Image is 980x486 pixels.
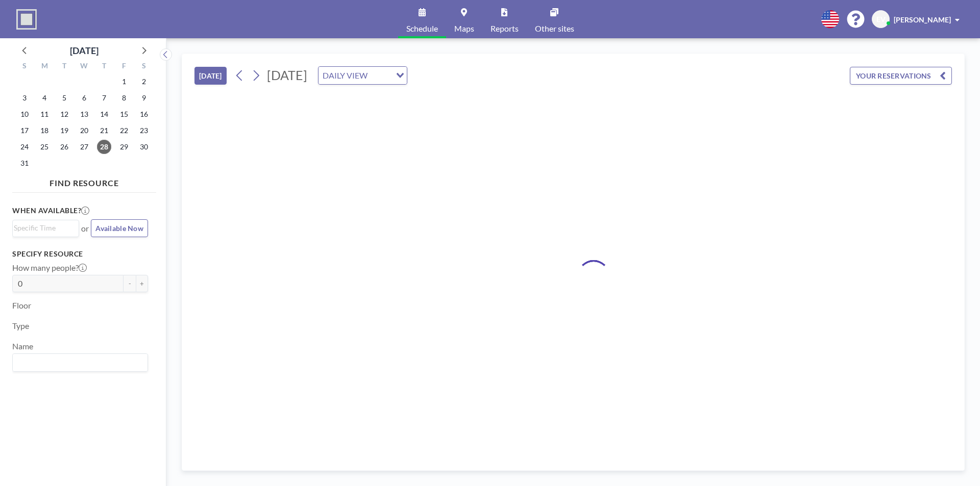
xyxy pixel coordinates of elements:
[37,140,52,154] span: Monday, August 25, 2025
[95,224,143,233] span: Available Now
[137,74,151,89] span: Saturday, August 2, 2025
[97,140,111,154] span: Thursday, August 28, 2025
[491,24,519,33] span: Reports
[13,354,148,371] div: Search for option
[12,321,29,331] label: Type
[77,123,91,138] span: Wednesday, August 20, 2025
[137,91,151,105] span: Saturday, August 9, 2025
[75,60,94,73] div: W
[17,107,32,121] span: Sunday, August 10, 2025
[35,60,55,73] div: M
[77,91,91,105] span: Wednesday, August 6, 2025
[321,69,370,82] span: DAILY VIEW
[850,67,952,85] button: YOUR RESERVATIONS
[37,91,52,105] span: Monday, August 4, 2025
[57,91,71,105] span: Tuesday, August 5, 2025
[15,60,35,73] div: S
[17,123,32,138] span: Sunday, August 17, 2025
[876,15,886,24] span: EV
[194,67,227,85] button: [DATE]
[97,123,111,138] span: Thursday, August 21, 2025
[17,156,32,170] span: Sunday, August 31, 2025
[137,107,151,121] span: Saturday, August 16, 2025
[454,24,474,33] span: Maps
[137,123,151,138] span: Saturday, August 23, 2025
[371,69,390,82] input: Search for option
[97,107,111,121] span: Thursday, August 14, 2025
[267,67,307,83] span: [DATE]
[81,223,89,234] span: or
[124,275,136,292] button: -
[117,91,131,105] span: Friday, August 8, 2025
[12,300,31,311] label: Floor
[12,174,156,188] h4: FIND RESOURCE
[70,43,99,58] div: [DATE]
[77,140,91,154] span: Wednesday, August 27, 2025
[406,24,438,33] span: Schedule
[13,220,79,236] div: Search for option
[117,140,131,154] span: Friday, August 29, 2025
[535,24,574,33] span: Other sites
[16,9,37,30] img: organization-logo
[17,91,32,105] span: Sunday, August 3, 2025
[94,60,114,73] div: T
[117,123,131,138] span: Friday, August 22, 2025
[12,263,87,273] label: How many people?
[12,249,148,259] h3: Specify resource
[37,123,52,138] span: Monday, August 18, 2025
[57,107,71,121] span: Tuesday, August 12, 2025
[894,15,951,24] span: [PERSON_NAME]
[17,140,32,154] span: Sunday, August 24, 2025
[57,123,71,138] span: Tuesday, August 19, 2025
[117,107,131,121] span: Friday, August 15, 2025
[318,67,407,84] div: Search for option
[14,222,73,234] input: Search for option
[12,341,33,351] label: Name
[117,74,131,89] span: Friday, August 1, 2025
[55,60,75,73] div: T
[91,219,148,237] button: Available Now
[57,140,71,154] span: Tuesday, August 26, 2025
[136,275,148,292] button: +
[97,91,111,105] span: Thursday, August 7, 2025
[114,60,134,73] div: F
[37,107,52,121] span: Monday, August 11, 2025
[137,140,151,154] span: Saturday, August 30, 2025
[14,356,142,369] input: Search for option
[77,107,91,121] span: Wednesday, August 13, 2025
[134,60,154,73] div: S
